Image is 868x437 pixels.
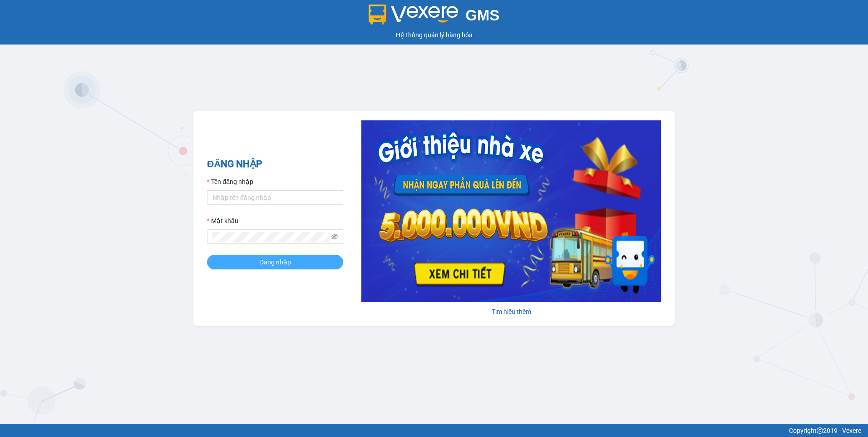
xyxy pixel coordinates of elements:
h2: ĐĂNG NHẬP [207,157,343,172]
input: Tên đăng nhập [207,190,343,205]
span: eye-invisible [331,233,338,240]
label: Tên đăng nhập [207,177,253,187]
label: Mật khẩu [207,216,238,226]
span: GMS [465,7,499,24]
a: GMS [369,14,500,21]
img: banner-0 [361,120,661,302]
img: logo 2 [369,5,459,25]
button: Đăng nhập [207,255,343,269]
div: Copyright 2019 - Vexere [7,426,861,436]
input: Mật khẩu [212,232,330,242]
div: Tìm hiểu thêm [361,307,661,317]
span: Đăng nhập [259,257,291,267]
span: copyright [817,427,823,434]
div: Hệ thống quản lý hàng hóa [2,30,866,40]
